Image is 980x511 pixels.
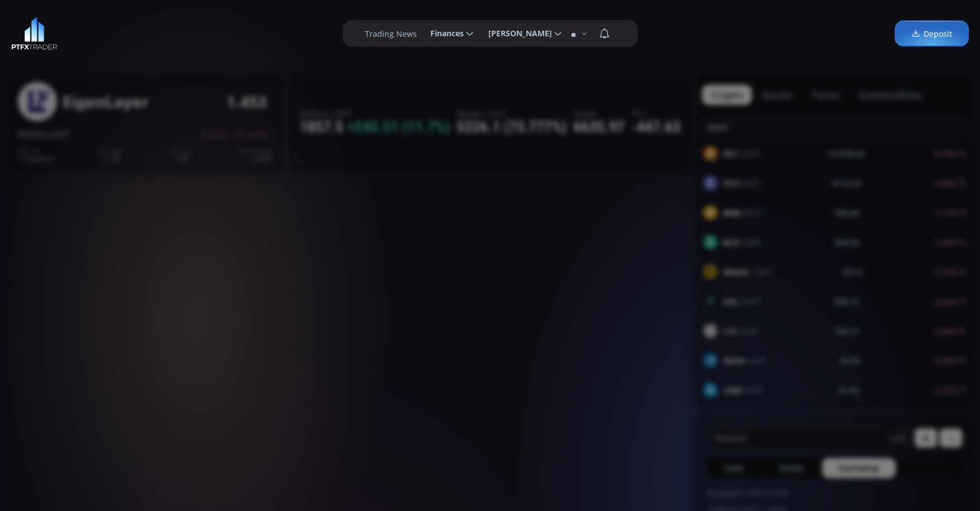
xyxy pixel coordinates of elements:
span: Deposit [911,28,952,40]
span: [PERSON_NAME] [481,22,552,45]
label: Trading News [365,28,417,40]
img: LOGO [11,17,57,50]
a: Deposit [895,21,969,47]
span: Finances [422,22,464,45]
